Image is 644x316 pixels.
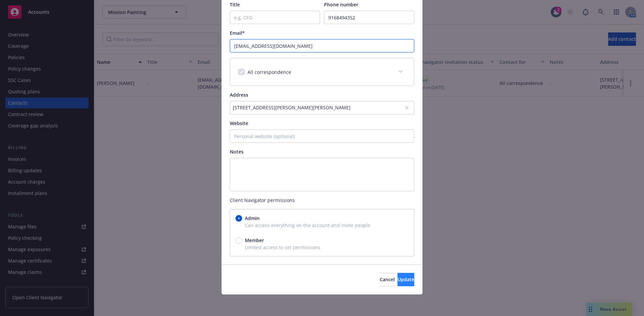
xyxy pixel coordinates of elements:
[235,222,409,229] span: Can access everything on the account and invite people
[230,1,240,8] span: Title
[248,69,291,75] span: All correspondence
[397,276,414,283] span: Update
[233,104,405,111] div: [STREET_ADDRESS][PERSON_NAME][PERSON_NAME]
[324,1,358,8] span: Phone number
[397,273,414,286] button: Update
[245,215,260,222] span: Admin
[230,92,248,98] span: Address
[230,101,414,114] button: [STREET_ADDRESS][PERSON_NAME][PERSON_NAME]
[245,237,264,244] span: Member
[230,148,244,155] span: Notes
[230,39,414,52] input: example@email.com
[230,11,320,24] input: e.g. CFO
[230,197,414,204] span: Client Navigator permissions
[230,30,245,36] span: Email*
[230,120,248,126] span: Website
[380,273,395,286] button: Cancel
[380,276,395,283] span: Cancel
[324,11,414,24] input: (xxx) xxx-xxx
[230,129,414,143] input: Personal website (optional)
[235,244,409,251] span: Limited access to set permissions
[230,58,414,86] div: All correspondence
[235,237,242,244] input: Member
[235,215,242,222] input: Admin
